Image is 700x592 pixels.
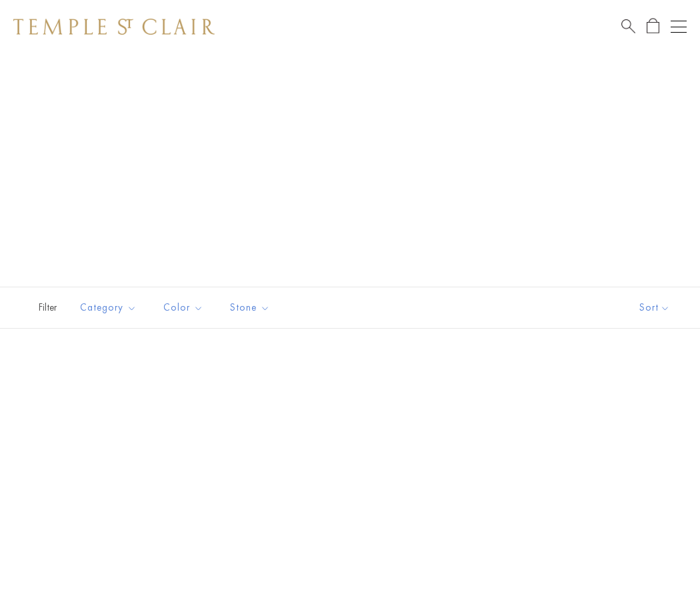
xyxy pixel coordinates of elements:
[223,299,280,316] span: Stone
[609,287,700,328] button: Show sort by
[671,19,687,35] button: Open navigation
[70,293,147,323] button: Category
[153,293,213,323] button: Color
[73,299,147,316] span: Category
[621,18,635,35] a: Search
[13,19,215,35] img: Temple St. Clair
[220,293,280,323] button: Stone
[647,18,659,35] a: Open Shopping Bag
[157,299,213,316] span: Color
